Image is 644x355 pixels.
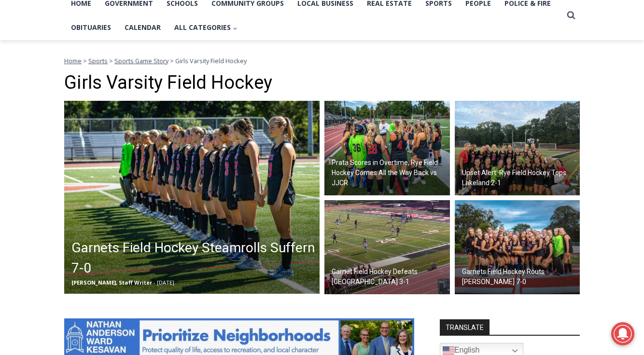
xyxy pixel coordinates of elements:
[324,101,450,195] a: Prata Scores in Overtime, Rye Field Hockey Comes All the Way Back vs JJCR
[462,168,578,188] h2: Upset Alert: Rye Field Hockey Tops Lakeland 2-1
[88,56,108,65] a: Sports
[64,101,320,294] img: (PHOTO: The Rye Field Hockey team lined up before a game on September 20, 2025. Credit: Maureen T...
[324,101,450,195] img: (PHOTO: The Rye Field Hockey team from September 16, 2025. Credit: Maureen Tsuchida.)
[562,7,580,24] button: View Search Form
[170,56,174,65] span: >
[154,279,155,286] span: -
[455,200,580,295] img: (PHOTO: The 2025 Rye Field Hockey team. Credit: Maureen Tsuchida.)
[83,56,87,65] span: >
[252,96,448,118] span: Intern @ [DOMAIN_NAME]
[118,15,168,40] a: Calendar
[64,56,580,66] nav: Breadcrumbs
[324,200,450,295] img: (PHOTO: Rye Girls Varsity Field Hockey vs. Kingston on September 20, 2025. Credit: SportsEngine.)...
[332,158,448,188] h2: Prata Scores in Overtime, Rye Field Hockey Comes All the Way Back vs JJCR
[175,56,247,65] span: Girls Varsity Field Hockey
[168,15,244,40] button: Child menu of All Categories
[455,200,580,295] a: Garnets Field Hockey Routs [PERSON_NAME] 7-0
[114,56,168,65] a: Sports Game Story
[8,97,124,119] h4: [PERSON_NAME] Read Sanctuary Fall Fest: [DATE]
[112,82,117,91] div: 6
[440,319,490,335] strong: TRANSLATE
[64,56,82,65] a: Home
[64,15,118,40] a: Obituaries
[332,267,448,287] h2: Garnet Field Hockey Defeats [GEOGRAPHIC_DATA] 3-1
[64,101,320,294] a: Garnets Field Hockey Steamrolls Suffern 7-0 [PERSON_NAME], Staff Writer - [DATE]
[0,96,140,120] a: [PERSON_NAME] Read Sanctuary Fall Fest: [DATE]
[64,72,580,94] h1: Girls Varsity Field Hockey
[109,56,113,65] span: >
[232,94,468,120] a: Intern @ [DOMAIN_NAME]
[455,101,580,195] img: (PHOTO: The 2025 Rye Field Hockey team after their 2-1 win over Lakeland on Thursday, September 2...
[108,82,110,91] div: /
[324,200,450,295] a: Garnet Field Hockey Defeats [GEOGRAPHIC_DATA] 3-1
[455,101,580,195] a: Upset Alert: Rye Field Hockey Tops Lakeland 2-1
[71,279,152,286] span: [PERSON_NAME], Staff Writer
[101,82,105,91] div: 5
[462,267,578,287] h2: Garnets Field Hockey Routs [PERSON_NAME] 7-0
[101,28,135,79] div: unique DIY crafts
[71,238,317,278] h2: Garnets Field Hockey Steamrolls Suffern 7-0
[157,279,174,286] span: [DATE]
[244,0,456,94] div: "I learned about the history of a place I’d honestly never considered even as a resident of [GEOG...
